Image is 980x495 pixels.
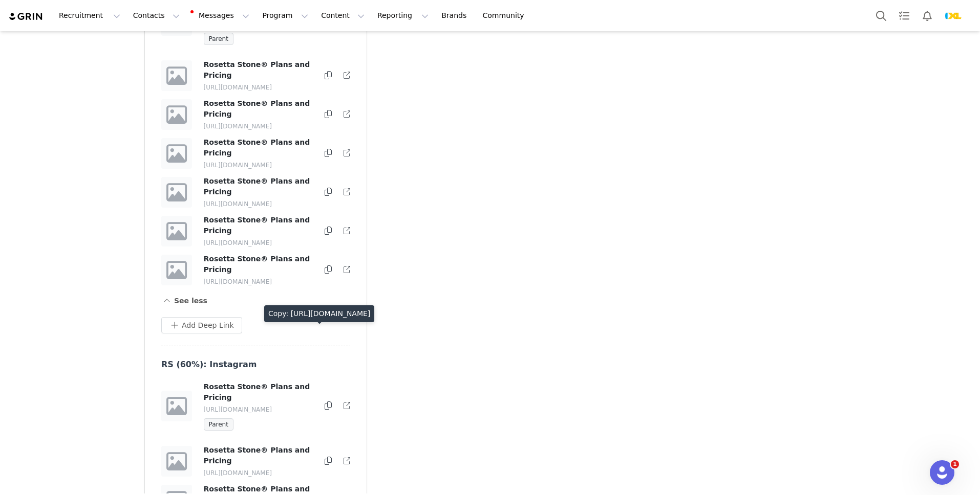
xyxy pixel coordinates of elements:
[204,161,314,170] p: [URL][DOMAIN_NAME]
[204,33,233,45] span: Parent
[186,4,255,27] button: Messages
[204,254,314,275] h4: Rosetta Stone® Plans and Pricing
[893,4,915,27] a: Tasks
[204,122,314,131] p: [URL][DOMAIN_NAME]
[8,8,420,19] body: Rich Text Area. Press ALT-0 for help.
[204,418,233,431] span: Parent
[204,176,314,197] h4: Rosetta Stone® Plans and Pricing
[204,381,314,403] h4: Rosetta Stone® Plans and Pricing
[204,468,314,478] p: [URL][DOMAIN_NAME]
[4,4,349,47] body: Hi [PERSON_NAME], Thank you so much for working with IXL Learning (HQ)! Your payment of $3000.00 ...
[204,215,314,236] h4: Rosetta Stone® Plans and Pricing
[204,277,314,286] p: [URL][DOMAIN_NAME]
[371,4,435,27] button: Reporting
[264,305,374,322] div: Copy: [URL][DOMAIN_NAME]
[204,137,314,159] h4: Rosetta Stone® Plans and Pricing
[204,83,314,92] p: [URL][DOMAIN_NAME]
[916,4,939,27] button: Notifications
[930,460,954,485] iframe: Intercom live chat
[161,317,242,333] button: Add Deep Link
[204,98,314,120] h4: Rosetta Stone® Plans and Pricing
[4,4,349,47] body: Hi [PERSON_NAME], Thank you so much for working with IXL Learning (HQ)! Your payment of $2000.00 ...
[939,8,972,24] button: Profile
[161,292,208,309] button: See less
[127,4,186,27] button: Contacts
[945,8,962,24] img: 8ce3c2e1-2d99-4550-bd57-37e0d623144a.webp
[204,238,314,247] p: [URL][DOMAIN_NAME]
[204,445,314,466] h4: Rosetta Stone® Plans and Pricing
[870,4,892,27] button: Search
[204,59,314,81] h4: Rosetta Stone® Plans and Pricing
[435,4,476,27] a: Brands
[477,4,535,27] a: Community
[204,199,314,209] p: [URL][DOMAIN_NAME]
[161,358,327,371] h3: RS (60%): Instagram
[204,405,314,414] p: [URL][DOMAIN_NAME]
[315,4,371,27] button: Content
[256,4,314,27] button: Program
[53,4,126,27] button: Recruitment
[951,460,959,468] span: 1
[8,12,44,21] img: grin logo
